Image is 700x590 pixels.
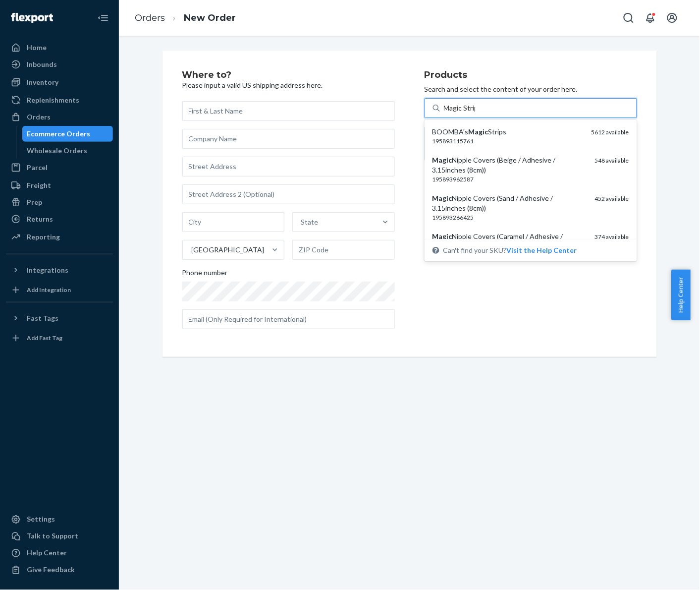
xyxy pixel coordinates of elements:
[641,8,660,28] button: Open notifications
[595,233,629,240] span: 374 available
[444,103,476,113] input: BOOMBA'sMagicStrips1958931157615612 availableMagicNipple Covers (Beige / Adhesive / 3.15inches (8...
[425,70,637,80] h2: Products
[301,217,318,227] div: State
[432,127,584,137] div: BOOMBA's Strips
[182,157,395,177] input: Street Address
[6,512,113,528] a: Settings
[6,545,113,561] a: Help Center
[592,128,629,136] span: 5612 available
[432,175,587,183] div: 195893962587
[671,270,691,320] button: Help Center
[22,126,113,142] a: Ecommerce Orders
[27,548,67,558] div: Help Center
[6,562,113,578] button: Give Feedback
[6,57,113,72] a: Inbounds
[27,232,60,242] div: Reporting
[27,286,71,294] div: Add Integration
[182,101,395,121] input: First & Last Name
[27,265,68,275] div: Integrations
[432,232,452,240] em: Magic
[27,313,58,323] div: Fast Tags
[6,529,113,544] a: Talk to Support
[27,146,88,156] div: Wholesale Orders
[182,212,285,232] input: City
[127,3,244,33] ol: breadcrumbs
[6,40,113,56] a: Home
[507,245,577,255] button: BOOMBA'sMagicStrips1958931157615612 availableMagicNipple Covers (Beige / Adhesive / 3.15inches (8...
[192,245,265,255] div: [GEOGRAPHIC_DATA]
[191,245,192,255] input: [GEOGRAPHIC_DATA]
[184,12,236,23] a: New Order
[6,92,113,108] a: Replenishments
[292,240,395,260] input: ZIP Code
[27,112,51,122] div: Orders
[27,163,48,173] div: Parcel
[182,80,395,90] p: Please input a valid US shipping address here.
[27,197,42,207] div: Prep
[27,180,51,190] div: Freight
[6,330,113,346] a: Add Fast Tag
[595,157,629,164] span: 548 available
[182,309,395,329] input: Email (Only Required for International)
[27,95,79,105] div: Replenishments
[443,245,577,255] span: Can't find your SKU?
[27,43,47,53] div: Home
[619,8,639,28] button: Open Search Box
[27,214,53,224] div: Returns
[6,109,113,125] a: Orders
[11,13,53,23] img: Flexport logo
[27,531,78,541] div: Talk to Support
[27,129,91,139] div: Ecommerce Orders
[432,193,587,213] div: Nipple Covers (Sand / Adhesive / 3.15inches (8cm))
[595,195,629,202] span: 452 available
[432,213,587,222] div: 195893266425
[432,194,452,202] em: Magic
[182,129,395,149] input: Company Name
[182,268,228,282] span: Phone number
[27,77,58,87] div: Inventory
[432,156,452,164] em: Magic
[662,8,682,28] button: Open account menu
[182,184,395,204] input: Street Address 2 (Optional)
[432,137,584,145] div: 195893115761
[27,515,55,525] div: Settings
[6,282,113,298] a: Add Integration
[6,74,113,90] a: Inventory
[6,310,113,326] button: Fast Tags
[6,211,113,227] a: Returns
[6,177,113,193] a: Freight
[27,59,57,69] div: Inbounds
[6,160,113,176] a: Parcel
[432,155,587,175] div: Nipple Covers (Beige / Adhesive / 3.15inches (8cm))
[6,229,113,245] a: Reporting
[135,12,165,23] a: Orders
[6,194,113,210] a: Prep
[6,262,113,278] button: Integrations
[27,565,75,575] div: Give Feedback
[469,127,488,136] em: Magic
[182,70,395,80] h2: Where to?
[432,232,587,251] div: Nipple Covers (Caramel / Adhesive / 3.15inches (8cm))
[425,84,637,94] p: Search and select the content of your order here.
[93,8,113,28] button: Close Navigation
[22,143,113,159] a: Wholesale Orders
[27,334,62,342] div: Add Fast Tag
